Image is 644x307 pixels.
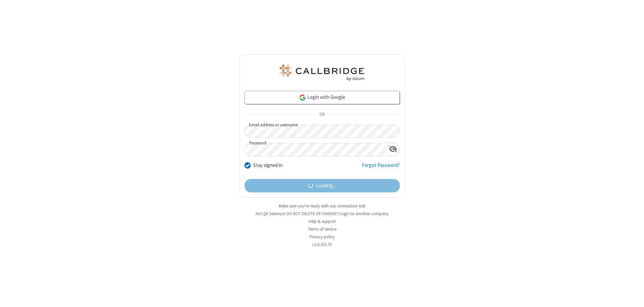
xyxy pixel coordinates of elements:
span: OR [317,110,327,119]
label: Stay signed in [253,162,282,169]
a: Forgot Password? [362,162,400,174]
input: Password [245,143,386,156]
a: Help & support [309,219,336,224]
button: Login to another company [339,210,388,217]
img: QA Selenium DO NOT DELETE OR CHANGE [278,65,366,81]
span: Loading... [316,182,336,190]
li: Not QA Selenium DO NOT DELETE OR CHANGE? [239,210,405,217]
a: Privacy policy [310,234,335,240]
button: Loading... [245,179,400,192]
a: Terms of service [308,226,336,232]
a: Make sure you're ready with our connection test [279,203,365,209]
input: Email address or username [245,125,400,138]
div: Show password [386,143,399,156]
img: google-icon.png [299,94,306,101]
li: v2.6.353.7b [239,241,405,248]
a: Login with Google [245,91,400,104]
